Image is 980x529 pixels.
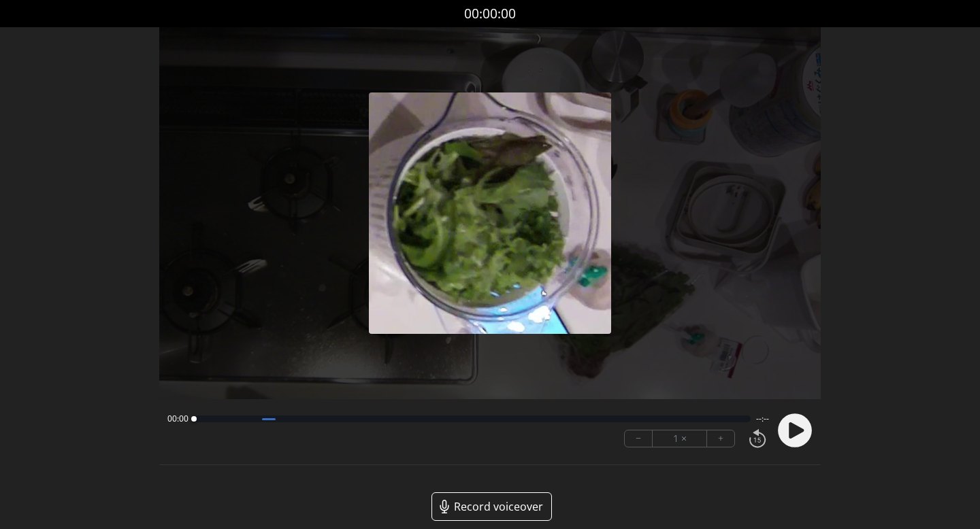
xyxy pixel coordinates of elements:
[167,413,189,424] span: 00:00
[625,430,653,447] button: −
[431,492,552,521] a: Record voiceover
[464,4,516,24] a: 00:00:00
[369,92,610,334] img: Poster Image
[707,430,734,447] button: +
[454,498,543,515] span: Record voiceover
[653,430,707,447] div: 1 ×
[756,413,769,424] span: --:--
